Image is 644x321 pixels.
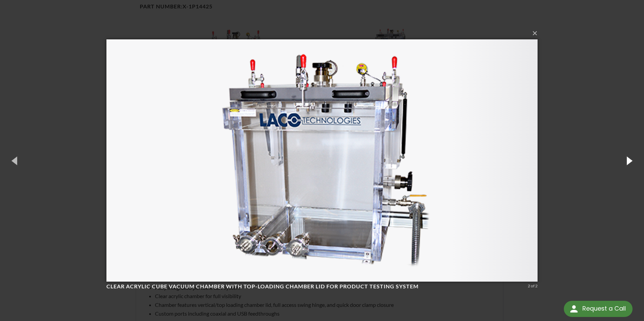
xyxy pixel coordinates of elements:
[106,283,525,290] h4: Clear acrylic cube vacuum chamber with top-loading chamber lid for product testing system
[614,142,644,179] button: Next (Right arrow key)
[582,301,626,316] div: Request a Call
[564,301,633,317] div: Request a Call
[108,26,540,41] button: ×
[569,304,579,314] img: round button
[528,283,538,289] div: 2 of 2
[106,26,538,295] img: Clear acrylic cube vacuum chamber with top-loading chamber lid for product testing system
